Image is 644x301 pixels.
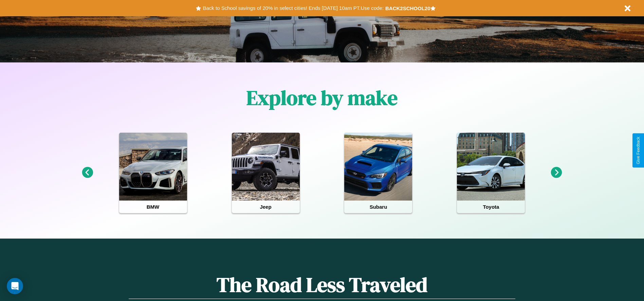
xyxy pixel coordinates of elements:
[232,201,300,213] h4: Jeep
[344,201,412,213] h4: Subaru
[636,137,641,164] div: Give Feedback
[7,278,23,294] div: Open Intercom Messenger
[129,271,515,299] h1: The Road Less Traveled
[385,5,430,11] b: BACK2SCHOOL20
[119,201,187,213] h4: BMW
[457,201,525,213] h4: Toyota
[201,3,385,13] button: Back to School savings of 20% in select cities! Ends [DATE] 10am PT.Use code:
[246,84,398,112] h1: Explore by make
